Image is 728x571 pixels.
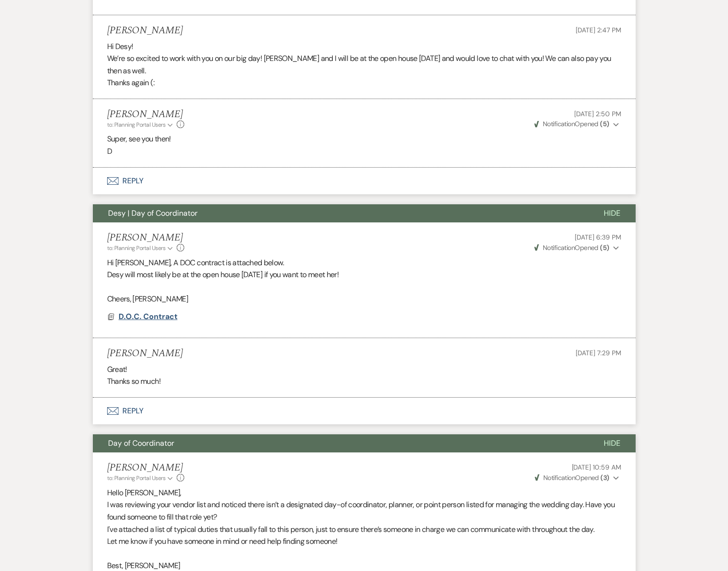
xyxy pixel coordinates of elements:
h5: [PERSON_NAME] [107,462,185,474]
button: Reply [93,168,636,194]
p: We’re so excited to work with you on our big day! [PERSON_NAME] and I will be at the open house [... [107,52,621,77]
h5: [PERSON_NAME] [107,232,185,244]
p: Let me know if you have someone in mind or need help finding someone! [107,535,621,548]
button: D.O.C. Contract [119,311,180,322]
p: Thanks so much! [107,375,621,388]
p: Thanks again (: [107,77,621,89]
p: D [107,145,621,158]
span: Opened [534,243,609,252]
button: to: Planning Portal Users [107,474,175,482]
h5: [PERSON_NAME] [107,25,183,37]
span: Day of Coordinator [108,438,174,448]
p: I've attached a list of typical duties that usually fall to this person, just to ensure there’s s... [107,523,621,536]
span: to: Planning Portal Users [107,474,166,482]
p: Hi Desy! [107,40,621,53]
p: Hi [PERSON_NAME], A DOC contract is attached below. [107,257,621,269]
span: Notification [543,473,575,482]
span: [DATE] 2:47 PM [576,26,621,34]
h5: [PERSON_NAME] [107,109,185,120]
span: [DATE] 7:29 PM [576,349,621,357]
button: NotificationOpened (5) [533,243,621,253]
span: Hide [604,438,620,448]
span: to: Planning Portal Users [107,121,166,129]
strong: ( 3 ) [600,473,609,482]
p: Hello [PERSON_NAME], [107,487,621,499]
p: Super, see you then! [107,133,621,145]
button: Day of Coordinator [93,434,588,452]
span: [DATE] 6:39 PM [575,233,621,241]
span: D.O.C. Contract [119,311,178,321]
button: Hide [588,434,636,452]
p: Desy will most likely be at the open house [DATE] if you want to meet her! [107,269,621,281]
button: Reply [93,398,636,424]
p: Great! [107,363,621,376]
button: NotificationOpened (5) [533,119,621,129]
span: [DATE] 2:50 PM [574,110,621,118]
p: I was reviewing your vendor list and noticed there isn’t a designated day-of coordinator, planner... [107,499,621,523]
h5: [PERSON_NAME] [107,348,183,360]
span: Hide [604,208,620,218]
span: Notification [543,120,575,128]
button: to: Planning Portal Users [107,244,175,252]
button: Desy | Day of Coordinator [93,204,588,222]
p: Cheers, [PERSON_NAME] [107,293,621,305]
span: Opened [534,120,609,128]
button: NotificationOpened (3) [533,473,621,483]
span: [DATE] 10:59 AM [572,463,621,471]
button: to: Planning Portal Users [107,120,175,129]
span: Desy | Day of Coordinator [108,208,198,218]
span: to: Planning Portal Users [107,244,166,252]
span: Opened [535,473,609,482]
strong: ( 5 ) [600,120,609,128]
strong: ( 5 ) [600,243,609,252]
span: Notification [543,243,575,252]
button: Hide [588,204,636,222]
